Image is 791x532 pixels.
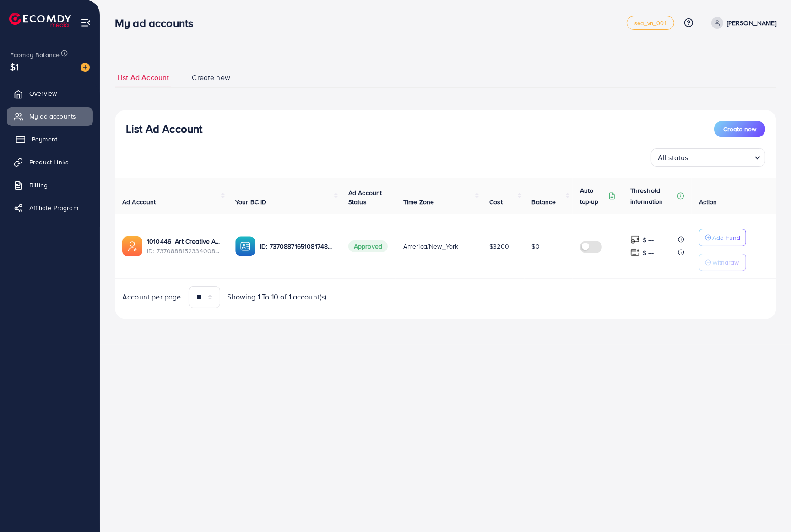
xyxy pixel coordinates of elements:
img: menu [81,17,91,28]
h3: My ad accounts [115,16,200,30]
span: Showing 1 To 10 of 1 account(s) [228,292,327,302]
span: Ad Account Status [348,188,382,206]
a: My ad accounts [7,107,93,125]
span: Account per page [122,292,181,302]
span: List Ad Account [117,72,169,83]
span: Product Links [29,157,69,167]
input: Search for option [691,149,751,164]
a: Overview [7,84,93,103]
iframe: Chat [752,491,784,525]
span: Affiliate Program [29,203,78,212]
span: Ad Account [122,197,156,206]
img: top-up amount [630,235,640,244]
button: Withdraw [699,254,746,271]
p: Auto top-up [580,185,607,207]
img: image [81,63,90,72]
span: sea_vn_001 [634,20,666,26]
span: $1 [10,60,19,73]
img: logo [9,13,71,27]
h3: List Ad Account [126,122,202,136]
span: Overview [29,89,57,98]
div: Search for option [651,148,765,167]
a: 1010446_Art Creative Ad Account_1716168643381 [147,237,221,246]
span: Ecomdy Balance [10,50,60,60]
p: Withdraw [712,257,739,268]
p: $ --- [643,234,654,245]
span: $3200 [489,242,509,251]
span: Action [699,197,717,206]
span: All status [656,151,690,164]
button: Create new [714,121,765,137]
p: ID: 7370887165108174865 [260,241,334,252]
span: Cost [489,197,503,206]
a: Affiliate Program [7,199,93,217]
span: Approved [348,240,388,252]
img: ic-ba-acc.ded83a64.svg [235,236,255,256]
div: <span class='underline'>1010446_Art Creative Ad Account_1716168643381</span></br>7370888152334008336 [147,237,221,255]
p: Add Fund [712,232,740,243]
span: Balance [532,197,556,206]
span: Create new [192,72,230,83]
span: Create new [723,125,756,134]
span: $0 [532,242,540,251]
span: ID: 7370888152334008336 [147,246,221,255]
span: My ad accounts [29,112,76,121]
a: Payment [7,130,93,148]
a: sea_vn_001 [627,16,674,30]
button: Add Fund [699,229,746,246]
span: Time Zone [403,197,434,206]
span: Billing [29,180,48,190]
p: $ --- [643,247,654,258]
a: [PERSON_NAME] [708,17,776,29]
span: Your BC ID [235,197,267,206]
span: Payment [32,135,57,144]
span: America/New_York [403,242,459,251]
a: Billing [7,176,93,194]
p: [PERSON_NAME] [727,17,776,28]
img: top-up amount [630,248,640,257]
a: Product Links [7,153,93,171]
img: ic-ads-acc.e4c84228.svg [122,236,142,256]
p: Threshold information [630,185,675,207]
